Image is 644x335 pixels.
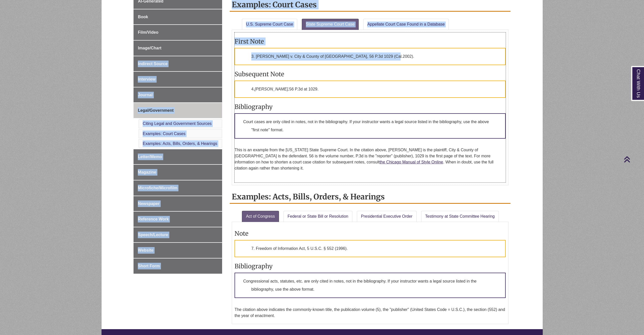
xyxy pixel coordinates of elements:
span: Journal [138,93,153,97]
a: Examples: Court Cases [143,132,185,136]
a: Letter/Memo [134,149,222,164]
h3: Subsequent Note [235,70,506,78]
span: Book [138,15,148,19]
a: Testimony at State Committee Hearing [421,211,499,222]
h3: Note [235,230,506,237]
a: State Supreme Court Case [302,19,359,30]
span: Indirect Source [138,62,167,66]
a: Indirect Source [134,56,222,71]
span: Short Form [138,264,160,268]
p: 7. Freedom of Information Act, 5 U.S.C. § 552 (1996). [235,240,506,257]
a: Magazine [134,165,222,180]
span: Film/Video [138,30,158,34]
a: Short Form [134,258,222,274]
p: Court cases are only cited in notes, not in the bibliography. If your instructor wants a legal so... [235,113,506,139]
span: Website [138,248,153,252]
span: Letter/Memo [138,155,162,159]
p: Congressional acts, statutes, etc. are only cited in notes, not in the bibliography. If your inst... [235,273,506,298]
a: the Chicago Manual of Style Online [379,160,443,164]
span: Interview [138,77,155,81]
p: This is an example from the [US_STATE] State Supreme Court. In the citation above, [PERSON_NAME] ... [235,147,506,171]
h3: First Note [235,38,506,45]
a: Examples: Acts, Bills, Orders, & Hearings [143,141,217,146]
a: Back to Top [624,156,643,163]
a: Citing Legal and Government Sources [143,121,211,126]
span: Reference Work [138,217,169,221]
span: Microfiche/Microfilm [138,186,177,190]
h3: Bibliography [235,262,506,270]
span: Newspaper [138,201,159,206]
a: Appellate Court Case Found in a Database [363,19,449,30]
a: Website [134,243,222,258]
a: Act of Congress [242,211,279,222]
span: Magazine [138,170,156,174]
a: Federal or State Bill or Resolution [284,211,352,222]
a: Legal/Government [134,103,222,118]
a: Newspaper [134,196,222,211]
span: Speech/Lecture [138,233,168,237]
a: U.S. Supreme Court Case [242,19,297,30]
span: Legal/Government [138,108,173,113]
p: The citation above indicates the commonly-known title, the publication volume (5), the "publisher... [235,307,506,319]
a: Journal [134,87,222,103]
a: Book [134,9,222,25]
a: Film/Video [134,25,222,40]
p: 3. [PERSON_NAME] v. City & County of [GEOGRAPHIC_DATA], 56 P.3d 1029 (Cal.2002). [235,48,506,65]
a: Interview [134,72,222,87]
a: Image/Chart [134,41,222,56]
a: Microfiche/Microfilm [134,180,222,196]
a: Reference Work [134,212,222,227]
em: [PERSON_NAME], [255,87,289,91]
a: Speech/Lecture [134,227,222,243]
a: Presidential Executive Order [357,211,417,222]
p: 4. 56 P.3d at 1029. [235,81,506,98]
span: Image/Chart [138,46,161,50]
h3: Bibliography [235,103,506,111]
h2: Examples: Acts, Bills, Orders, & Hearings [230,190,510,204]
